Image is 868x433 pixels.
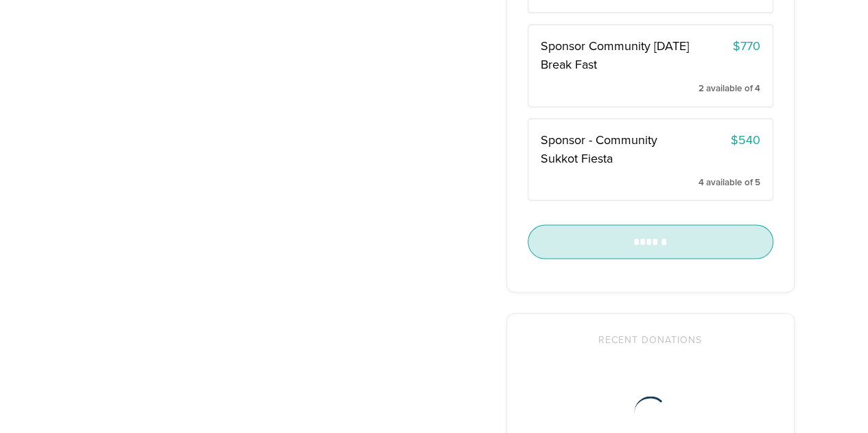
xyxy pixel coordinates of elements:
span: available of [706,83,753,94]
span: 5 [755,177,760,188]
span: 4 [755,83,760,94]
span: $ [731,132,738,148]
span: 2 [699,83,704,94]
span: available of [706,177,753,188]
span: Sponsor - Community Sukkot Fiesta [541,132,657,166]
span: 540 [738,132,760,148]
span: 4 [699,177,704,188]
span: Sponsor Community [DATE] Break Fast [541,38,689,72]
span: $ [733,38,740,54]
span: 770 [740,38,760,54]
